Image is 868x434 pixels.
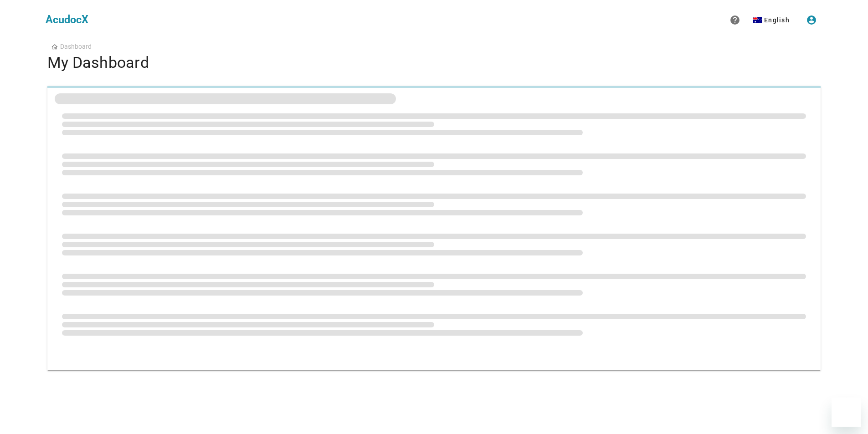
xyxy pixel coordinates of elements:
[47,86,821,352] div: Loading...
[47,53,149,71] h1: My Dashboard
[806,15,817,26] i: account_circle
[729,15,740,26] i: help
[746,12,797,28] button: English
[764,16,790,24] span: English
[832,398,861,427] iframe: Button to launch messaging window
[46,12,92,28] h3: AcudocX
